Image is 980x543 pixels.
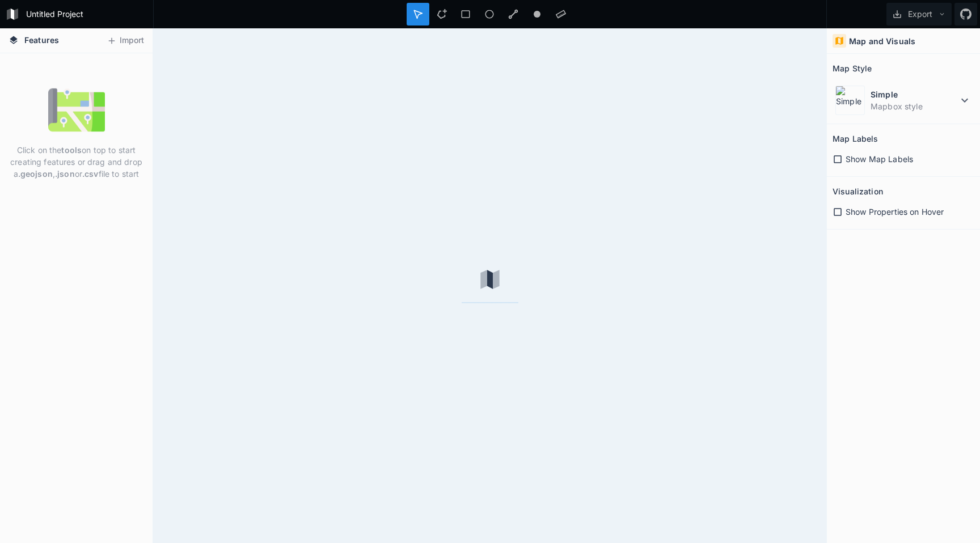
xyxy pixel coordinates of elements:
[833,60,872,77] h2: Map Style
[886,3,952,26] button: Export
[18,169,53,179] strong: .geojson
[833,130,878,147] h2: Map Labels
[833,183,883,200] h2: Visualization
[846,153,913,165] span: Show Map Labels
[871,100,958,112] dd: Mapbox style
[82,169,99,179] strong: .csv
[101,32,150,50] button: Import
[9,144,144,180] p: Click on the on top to start creating features or drag and drop a , or file to start
[55,169,75,179] strong: .json
[61,145,82,155] strong: tools
[835,86,865,115] img: Simple
[849,35,915,47] h4: Map and Visuals
[24,34,59,46] span: Features
[48,82,105,138] img: empty
[846,206,944,218] span: Show Properties on Hover
[871,88,958,100] dt: Simple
